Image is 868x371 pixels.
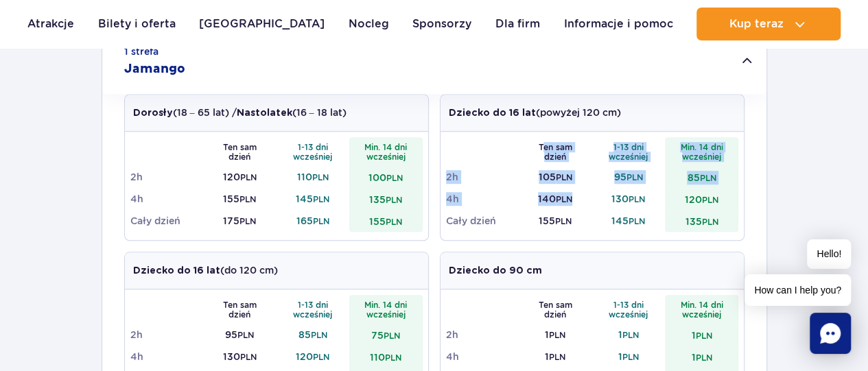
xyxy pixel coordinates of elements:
td: 75 [349,324,423,346]
td: 1 [665,324,738,346]
td: 155 [203,188,277,210]
small: PLN [237,330,254,340]
strong: Dziecko do 16 lat [449,108,536,118]
td: 2h [130,324,204,346]
td: 85 [665,166,738,188]
th: Min. 14 dni wcześniej [665,295,738,324]
td: 135 [665,210,738,232]
td: 105 [519,166,592,188]
small: PLN [549,352,565,362]
td: 95 [203,324,277,346]
small: PLN [622,330,639,340]
small: PLN [695,331,712,341]
p: (do 120 cm) [133,263,278,278]
small: PLN [312,172,329,182]
button: Kup teraz [696,8,841,40]
small: PLN [386,195,402,205]
p: (powyżej 120 cm) [449,106,621,120]
td: 2h [446,166,519,188]
a: [GEOGRAPHIC_DATA] [199,8,325,40]
th: Ten sam dzień [519,137,592,166]
small: PLN [556,172,572,182]
th: 1-13 dni wcześniej [277,137,350,166]
small: PLN [702,195,718,205]
small: PLN [239,194,256,204]
small: PLN [384,331,400,341]
small: PLN [555,216,572,226]
th: Min. 14 dni wcześniej [665,137,738,166]
td: 130 [203,346,277,368]
td: 2h [130,166,204,188]
div: Chat [810,313,851,354]
td: 2h [446,324,519,346]
td: 1 [519,324,592,346]
td: 4h [446,346,519,368]
td: 110 [277,166,350,188]
a: Bilety i oferta [98,8,176,40]
td: 95 [592,166,666,188]
small: PLN [556,194,572,204]
small: PLN [311,330,327,340]
small: PLN [313,194,329,204]
span: Hello! [807,239,851,269]
th: 1-13 dni wcześniej [277,295,350,324]
td: 1 [519,346,592,368]
small: PLN [386,217,402,227]
small: PLN [313,352,329,362]
small: PLN [622,352,639,362]
td: 4h [446,188,519,210]
td: 165 [277,210,350,232]
strong: Dziecko do 90 cm [449,266,542,276]
td: Cały dzień [130,210,204,232]
small: PLN [240,352,257,362]
h2: Jamango [124,61,185,77]
small: PLN [629,216,645,226]
th: 1-13 dni wcześniej [592,137,666,166]
th: Ten sam dzień [203,295,277,324]
td: 110 [349,346,423,368]
p: (18 – 65 lat) / (16 – 18 lat) [133,106,347,120]
small: PLN [239,216,256,226]
a: Nocleg [349,8,389,40]
th: Ten sam dzień [519,295,592,324]
span: How can I help you? [744,274,851,306]
td: 175 [203,210,277,232]
th: Min. 14 dni wcześniej [349,137,423,166]
small: PLN [313,216,329,226]
small: PLN [629,194,645,204]
td: 120 [277,346,350,368]
small: PLN [626,172,643,182]
small: 1 strefa [124,45,159,58]
td: 155 [349,210,423,232]
th: Min. 14 dni wcześniej [349,295,423,324]
td: 1 [592,324,666,346]
td: 145 [592,210,666,232]
td: 140 [519,188,592,210]
th: 1-13 dni wcześniej [592,295,666,324]
strong: Nastolatek [237,108,292,118]
th: Ten sam dzień [203,137,277,166]
td: 155 [519,210,592,232]
span: Kup teraz [729,18,783,30]
td: 4h [130,188,204,210]
td: 1 [665,346,738,368]
a: Atrakcje [27,8,74,40]
small: PLN [699,173,716,183]
small: PLN [385,352,401,363]
td: 1 [592,346,666,368]
strong: Dorosły [133,108,173,118]
td: 120 [665,188,738,210]
a: Sponsorzy [412,8,471,40]
small: PLN [695,352,712,363]
small: PLN [549,330,565,340]
a: Informacje i pomoc [563,8,672,40]
small: PLN [386,173,403,183]
td: 145 [277,188,350,210]
td: 85 [277,324,350,346]
a: Dla firm [495,8,540,40]
td: 100 [349,166,423,188]
td: Cały dzień [446,210,519,232]
strong: Dziecko do 16 lat [133,266,220,276]
td: 135 [349,188,423,210]
small: PLN [701,217,718,227]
